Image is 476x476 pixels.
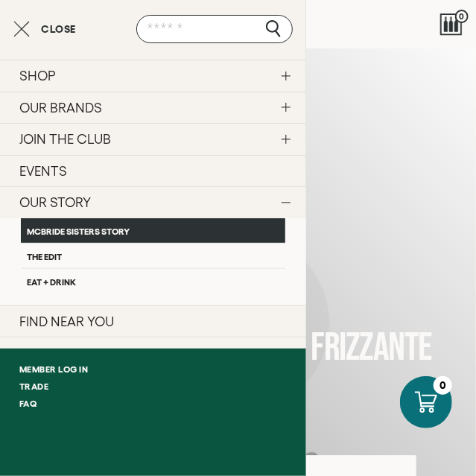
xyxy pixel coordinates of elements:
span: 0 [455,10,469,23]
div: 0 [434,376,452,395]
a: The Edit [21,243,285,268]
span: Close [41,24,76,34]
button: Close cart [13,20,76,38]
span: FRIZZANTé [311,323,432,372]
a: Eat + Drink [21,268,285,293]
a: McBride Sisters Story [21,218,285,243]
